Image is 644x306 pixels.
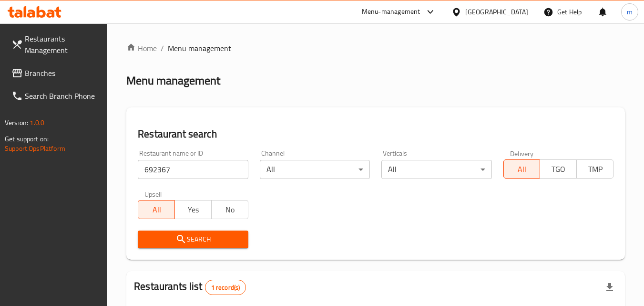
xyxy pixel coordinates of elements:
span: Search Branch Phone [25,90,100,102]
span: TMP [581,162,610,176]
nav: breadcrumb [126,42,625,54]
span: All [142,203,171,217]
div: Export file [598,276,621,299]
button: No [211,200,248,219]
span: No [215,203,245,217]
button: All [503,159,541,179]
button: Yes [174,200,212,219]
span: m [627,7,633,17]
span: Get support on: [5,133,49,145]
span: All [508,162,537,176]
a: Support.OpsPlatform [5,142,65,155]
h2: Restaurants list [134,279,246,295]
span: 1 record(s) [205,283,246,292]
span: TGO [544,162,573,176]
div: Menu-management [362,6,420,18]
a: Home [126,42,157,54]
button: All [138,200,175,219]
button: TMP [576,159,613,179]
div: All [260,160,370,179]
span: Menu management [168,42,231,54]
h2: Menu management [126,73,220,88]
a: Search Branch Phone [4,84,108,107]
div: [GEOGRAPHIC_DATA] [465,7,528,17]
span: Branches [25,67,100,79]
label: Delivery [510,150,534,157]
li: / [161,42,164,54]
h2: Restaurant search [138,127,613,141]
a: Restaurants Management [4,27,108,62]
span: Yes [179,203,208,217]
span: 1.0.0 [30,116,44,129]
span: Restaurants Management [25,33,100,56]
span: Version: [5,116,28,129]
input: Search for restaurant name or ID.. [138,160,248,179]
span: Search [145,233,240,245]
button: TGO [540,159,577,179]
a: Branches [4,62,108,84]
label: Upsell [144,190,162,197]
div: All [381,160,491,179]
div: Total records count [205,280,246,295]
button: Search [138,231,248,248]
